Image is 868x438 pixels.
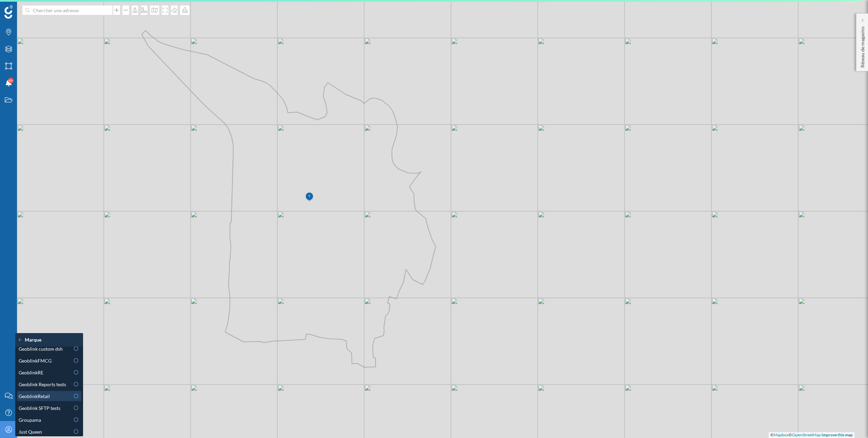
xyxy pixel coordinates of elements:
span: Just Queen [19,428,42,435]
img: Marker [305,190,314,204]
p: Réseau de magasins [859,24,866,68]
span: Geoblink custom dsh [19,345,63,352]
span: 9+ [9,77,13,84]
span: Assistance [14,5,46,11]
span: GeoblinkRetail [19,393,50,400]
div: © © [769,432,854,438]
a: Mapbox [774,432,789,437]
img: Logo Geoblink [4,5,13,19]
span: GeoblinkFMCG [19,357,52,364]
span: GeoblinkRE [19,369,43,376]
div: Marque [19,336,80,343]
span: Geoblink Reports tests [19,381,66,388]
a: OpenStreetMap [792,432,821,437]
span: Geoblink SFTP tests [19,404,60,412]
span: Groupama [19,416,41,423]
a: Improve this map [822,432,853,437]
